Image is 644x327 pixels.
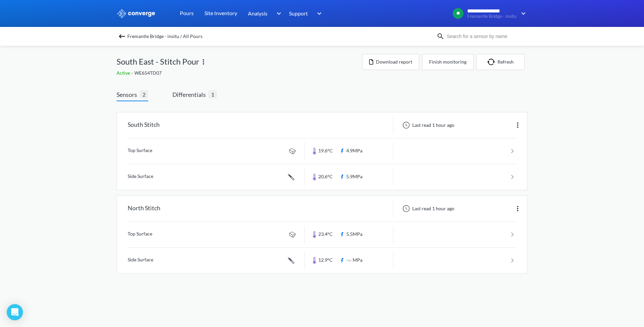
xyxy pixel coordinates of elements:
[128,200,160,217] div: North Stitch
[117,70,131,76] span: Active
[437,32,445,40] img: icon-search.svg
[248,9,267,17] span: Analysis
[369,59,373,65] img: icon-file.svg
[117,69,362,77] div: WE654TD07
[272,9,283,17] img: downArrow.svg
[422,54,474,70] button: Finish monitoring
[199,58,207,66] img: more.svg
[467,14,517,19] span: Fremantle Bridge - insitu
[514,121,522,129] img: more.svg
[517,9,527,17] img: downArrow.svg
[208,90,217,99] span: 1
[514,205,522,213] img: more.svg
[117,55,199,68] span: South East - Stitch Pour
[362,54,419,70] button: Download report
[487,59,497,65] img: icon-refresh.svg
[128,116,160,134] div: South Stitch
[140,90,148,99] span: 2
[445,33,526,40] input: Search for a sensor by name
[7,304,23,320] div: Open Intercom Messenger
[117,90,140,99] span: Sensors
[313,9,323,17] img: downArrow.svg
[399,121,456,129] div: Last read 1 hour ago
[127,32,202,41] span: Fremantle Bridge - insitu / All Pours
[131,70,134,76] span: -
[117,9,156,18] img: logo_ewhite.svg
[172,90,208,99] span: Differentials
[118,32,126,40] img: backspace.svg
[289,9,308,17] span: Support
[399,205,456,213] div: Last read 1 hour ago
[476,54,525,70] button: Refresh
